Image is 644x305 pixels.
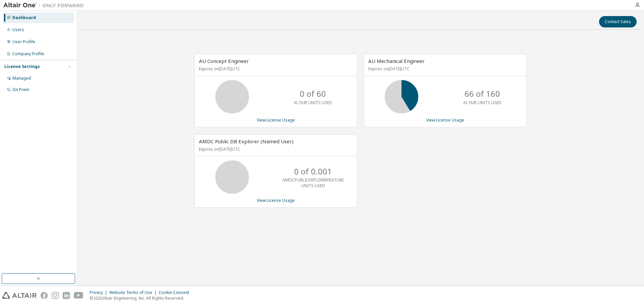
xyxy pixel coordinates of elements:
[159,290,193,295] div: Cookie Consent
[368,66,521,72] p: Expires on [DATE] UTC
[599,16,637,27] button: Contact Sales
[52,292,59,299] img: instagram.svg
[3,2,87,9] img: Altair One
[300,88,326,99] p: 0 of 60
[12,76,31,81] div: Managed
[74,292,84,299] img: youtube.svg
[294,100,332,105] p: ALTAIR UNITS USED
[41,292,48,299] img: facebook.svg
[90,295,193,301] p: © 2025 Altair Engineering, Inc. All Rights Reserved.
[294,166,332,177] p: 0 of 0.001
[199,146,351,152] p: Expires on [DATE] UTC
[12,15,36,20] div: Dashboard
[199,58,249,64] span: AU Concept Engineer
[4,64,40,69] div: License Settings
[257,198,295,203] a: View License Usage
[199,138,293,145] span: AMDC Public DB Explorer (Named User)
[2,292,37,299] img: altair_logo.svg
[90,290,109,295] div: Privacy
[12,87,29,92] div: On Prem
[109,290,159,295] div: Website Terms of Use
[282,177,344,188] p: AMDCPUBLICEXPLORERFEATURE UNITS USED
[465,88,500,99] p: 66 of 160
[12,27,24,32] div: Users
[63,292,70,299] img: linkedin.svg
[12,39,35,45] div: User Profile
[368,58,425,64] span: AU Mechanical Engineer
[199,66,351,72] p: Expires on [DATE] UTC
[426,117,464,123] a: View License Usage
[463,100,501,105] p: ALTAIR UNITS USED
[12,51,44,57] div: Company Profile
[257,117,295,123] a: View License Usage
